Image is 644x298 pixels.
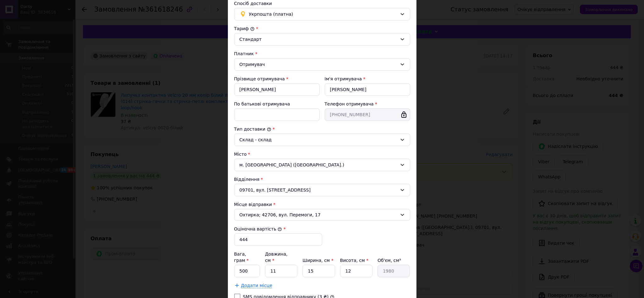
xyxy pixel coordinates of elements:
label: Прізвище отримувача [234,76,285,81]
label: Телефон отримувача [325,101,374,106]
label: Оціночна вартість [234,226,282,231]
label: Ім'я отримувача [325,76,362,81]
div: Отримувач [239,61,397,68]
div: м. [GEOGRAPHIC_DATA] ([GEOGRAPHIC_DATA].) [234,159,410,171]
span: Укрпошта (платна) [249,11,397,18]
div: Тариф [234,25,410,32]
span: Охтирка; 42706, вул. Перемоги, 17 [239,212,397,218]
div: Місто [234,151,410,157]
input: +380 [325,108,410,121]
div: Платник [234,51,410,57]
span: Додати місце [241,283,272,288]
div: Місце відправки [234,201,410,208]
label: Довжина, см [265,252,288,263]
label: Вага, грам [234,252,249,263]
label: Висота, см [340,258,368,263]
label: По батькові отримувача [234,101,290,106]
div: Тип доставки [234,126,410,132]
label: Ширина, см [302,258,333,263]
div: 09701, вул. [STREET_ADDRESS] [234,184,410,196]
div: Відділення [234,176,410,182]
div: Стандарт [239,36,397,43]
div: Склад - склад [239,136,397,143]
div: Об'єм, см³ [377,257,410,263]
div: Спосіб доставки [234,0,410,7]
